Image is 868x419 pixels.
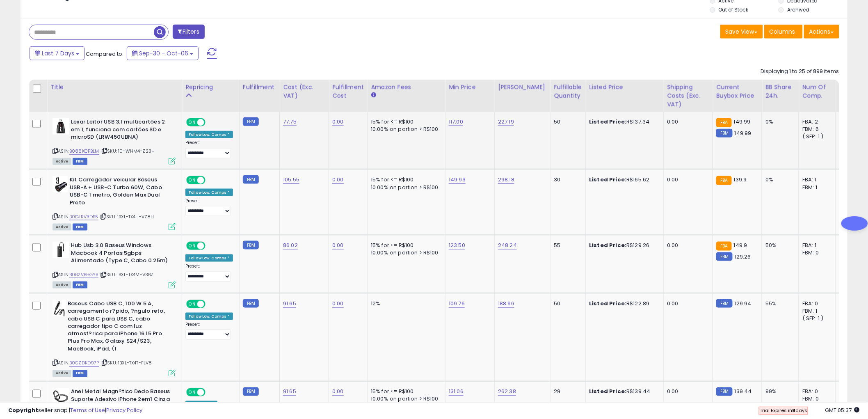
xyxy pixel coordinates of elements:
span: OFF [204,389,217,396]
a: 86.02 [283,241,298,250]
small: FBM [716,252,732,261]
div: 0% [765,176,793,183]
span: ON [187,389,197,396]
div: 30 [554,176,579,183]
div: Cost (Exc. VAT) [283,83,325,100]
b: Listed Price: [589,118,626,126]
span: Columns [770,27,795,36]
span: ON [187,243,197,250]
a: 0.00 [332,300,344,308]
b: Hub Usb 3.0 Baseus Windows Macbook 4 Portas 5gbps Alimentado (Type C, Cabo 0.25m) [71,242,171,267]
div: 55% [765,300,793,307]
small: FBM [716,129,732,137]
div: ASIN: [53,242,176,287]
a: 91.65 [283,300,296,308]
b: Listed Price: [589,176,626,183]
b: Baseus Cabo USB C, 100 W 5 A, carregamento r?pido, ?ngulo reto, cabo USB C para USB C, cabo carre... [68,300,167,355]
span: FBM [73,158,87,165]
div: ASIN: [53,300,176,376]
span: ON [187,300,197,307]
span: OFF [204,300,217,307]
img: 31nNe3OsffL._SL40_.jpg [53,242,69,258]
button: Actions [804,25,839,39]
span: ON [187,119,197,126]
div: Fulfillable Quantity [554,83,582,100]
small: FBM [716,299,732,308]
span: All listings currently available for purchase on Amazon [53,158,71,165]
a: 117.00 [449,118,463,126]
span: Sep-30 - Oct-06 [139,49,188,57]
div: seller snap | | [8,407,142,414]
div: 0.00 [667,176,706,183]
a: 0.00 [332,388,344,396]
div: 99% [765,388,793,396]
b: Listed Price: [589,300,626,307]
div: Num of Comp. [802,83,832,100]
span: 129.26 [735,253,751,261]
small: FBM [243,299,259,308]
button: Filters [173,25,205,39]
div: FBM: 1 [802,184,829,191]
a: 123.50 [449,241,465,250]
div: 50% [765,242,793,249]
div: Current Buybox Price [716,83,758,100]
img: 41lpotkwIhL._SL40_.jpg [53,118,69,135]
div: Displaying 1 to 25 of 899 items [761,68,839,76]
div: 0.00 [667,300,706,307]
div: Follow Low. Comps * [185,131,233,138]
a: B0DJRV3DB5 [69,213,98,220]
a: 0.00 [332,118,344,126]
button: Columns [764,25,803,39]
a: 109.76 [449,300,465,308]
div: Follow Low. Comps * [185,189,233,196]
small: FBM [716,387,732,396]
strong: Copyright [8,406,38,414]
span: FBM [73,282,87,288]
div: BB Share 24h. [765,83,795,100]
a: 0.00 [332,176,344,184]
div: [PERSON_NAME] [498,83,547,92]
div: ( SFP: 1 ) [802,315,829,322]
div: Preset: [185,322,233,340]
div: FBM: 6 [802,126,829,133]
div: R$122.89 [589,300,657,307]
a: 77.75 [283,118,297,126]
div: 15% for <= R$100 [371,242,439,249]
a: 149.93 [449,176,466,184]
small: Amazon Fees. [371,92,376,99]
div: ASIN: [53,176,176,229]
div: 0.00 [667,388,706,396]
a: 248.24 [498,241,517,250]
div: Preset: [185,263,233,282]
label: Out of Stock [719,6,749,13]
div: 55 [554,242,579,249]
div: Follow Low. Comps * [185,254,233,262]
span: ON [187,177,197,184]
a: 131.06 [449,388,464,396]
div: Fulfillment Cost [332,83,364,100]
span: 139.44 [735,388,752,396]
div: Follow Low. Comps * [185,313,233,320]
div: Shipping Costs (Exc. VAT) [667,83,709,109]
button: Sep-30 - Oct-06 [127,46,199,60]
span: | SKU: 1BXL-TX4M-V3BZ [100,271,154,278]
span: | SKU: 1BXL-TX4T-FLV8 [101,360,152,366]
div: FBA: 2 [802,118,829,126]
img: 31DLop03dDL._SL40_.jpg [53,388,69,405]
small: FBA [716,118,731,127]
a: 298.18 [498,176,514,184]
div: R$139.44 [589,388,657,396]
span: OFF [204,119,217,126]
div: ASIN: [53,118,176,164]
b: Listed Price: [589,241,626,249]
span: 149.99 [735,129,752,137]
a: 0.00 [332,241,344,250]
span: | SKU: 10-WHM4-Z23H [101,148,155,154]
div: Title [50,83,178,92]
b: Anel Metal Magn?tico Dedo Baseus Suporte Adesivo iPhone 2em1 Cinza Escuro Compat?vel com Iphone [71,388,171,413]
div: ( SFP: 1 ) [802,133,829,140]
a: 262.38 [498,388,516,396]
span: All listings currently available for purchase on Amazon [53,224,71,231]
a: B0B2VBHGYB [69,271,98,278]
span: FBM [73,224,87,231]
